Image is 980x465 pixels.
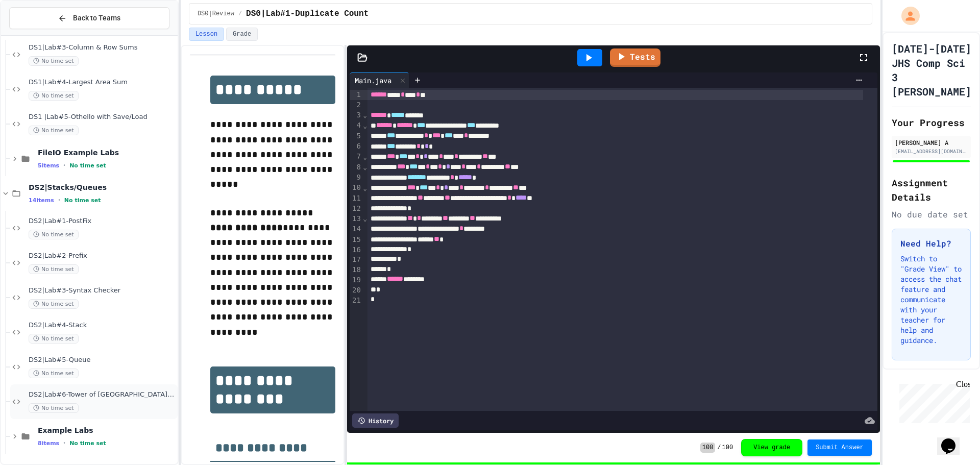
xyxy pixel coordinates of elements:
[816,444,864,452] span: Submit Answer
[350,214,362,224] div: 13
[29,390,176,399] span: DS2|Lab#6-Tower of [GEOGRAPHIC_DATA](Extra Credit)
[63,439,65,447] span: •
[29,403,79,413] span: No time set
[891,4,922,28] div: My Account
[350,296,362,306] div: 21
[895,138,968,147] div: [PERSON_NAME] A
[29,217,176,226] span: DS2|Lab#1-PostFix
[362,214,367,223] span: Fold line
[350,110,362,120] div: 3
[29,369,79,378] span: No time set
[362,184,367,192] span: Fold line
[64,197,101,204] span: No time set
[29,183,176,192] span: DS2|Stacks/Queues
[350,245,362,255] div: 16
[38,162,59,169] span: 5 items
[69,162,106,169] span: No time set
[350,235,362,245] div: 15
[63,161,65,169] span: •
[350,131,362,141] div: 5
[350,75,397,86] div: Main.java
[29,264,79,274] span: No time set
[350,173,362,183] div: 9
[937,424,970,455] iframe: chat widget
[38,148,176,157] span: FileIO Example Labs
[189,28,224,41] button: Lesson
[362,153,367,161] span: Fold line
[892,208,971,221] div: No due date set
[38,426,176,435] span: Example Labs
[73,13,120,23] span: Back to Teams
[350,204,362,214] div: 12
[29,56,79,66] span: No time set
[350,285,362,296] div: 20
[350,152,362,162] div: 7
[362,111,367,119] span: Fold line
[350,265,362,275] div: 18
[350,193,362,204] div: 11
[350,120,362,131] div: 4
[895,148,968,155] div: [EMAIL_ADDRESS][DOMAIN_NAME]
[238,10,242,18] span: /
[741,439,802,456] button: View grade
[350,255,362,265] div: 17
[610,48,660,67] a: Tests
[29,197,54,204] span: 14 items
[29,299,79,309] span: No time set
[29,78,176,87] span: DS1|Lab#4-Largest Area Sum
[350,275,362,285] div: 19
[198,10,234,18] span: DS0|Review
[4,4,70,65] div: Chat with us now!Close
[807,439,872,456] button: Submit Answer
[362,163,367,171] span: Fold line
[892,41,971,99] h1: [DATE]-[DATE] JHS Comp Sci 3 [PERSON_NAME]
[892,176,971,204] h2: Assignment Details
[246,8,369,20] span: DS0|Lab#1-Duplicate Count
[350,162,362,173] div: 8
[900,254,962,346] p: Switch to "Grade View" to access the chat feature and communicate with your teacher for help and ...
[350,90,362,100] div: 1
[29,43,176,52] span: DS1|Lab#3-Column & Row Sums
[350,224,362,234] div: 14
[350,141,362,152] div: 6
[350,183,362,193] div: 10
[29,356,176,364] span: DS2|Lab#5-Queue
[29,334,79,344] span: No time set
[226,28,258,41] button: Grade
[350,100,362,110] div: 2
[38,440,59,447] span: 8 items
[29,113,176,121] span: DS1 |Lab#5-Othello with Save/Load
[29,321,176,330] span: DS2|Lab#4-Stack
[69,440,106,447] span: No time set
[29,252,176,260] span: DS2|Lab#2-Prefix
[352,413,399,428] div: History
[892,115,971,130] h2: Your Progress
[9,7,169,29] button: Back to Teams
[29,91,79,101] span: No time set
[722,444,733,452] span: 100
[29,126,79,135] span: No time set
[29,230,79,239] span: No time set
[895,380,970,423] iframe: chat widget
[350,72,409,88] div: Main.java
[29,286,176,295] span: DS2|Lab#3-Syntax Checker
[362,121,367,130] span: Fold line
[717,444,721,452] span: /
[900,237,962,250] h3: Need Help?
[58,196,60,204] span: •
[700,443,716,453] span: 100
